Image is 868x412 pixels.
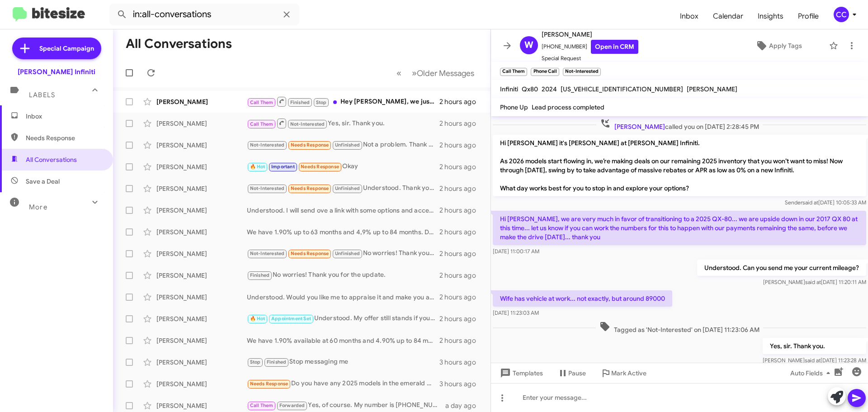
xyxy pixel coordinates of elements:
[750,3,791,29] a: Insights
[156,336,247,345] div: [PERSON_NAME]
[834,7,849,22] div: CC
[26,155,77,164] span: All Conversations
[291,142,329,148] span: Needs Response
[493,290,672,307] p: Wife has vehicle at work... not exactly, but around 89000
[290,99,310,105] span: Finished
[12,38,101,59] a: Special Campaign
[271,316,311,322] span: Appointment Set
[301,164,339,170] span: Needs Response
[156,293,247,302] div: [PERSON_NAME]
[790,365,834,381] span: Auto Fields
[439,314,483,323] div: 2 hours ago
[271,164,295,170] span: Important
[561,85,683,93] span: [US_VEHICLE_IDENTIFICATION_NUMBER]
[290,121,325,127] span: Not-Interested
[247,227,439,237] div: We have 1.90% up to 63 months and 4,9% up to 84 months. Do you want to set a time [DATE] to check...
[500,68,527,76] small: Call Them
[335,251,360,256] span: Unfinished
[392,64,480,82] nav: Page navigation example
[542,54,638,63] span: Special Request
[391,64,407,82] button: Previous
[542,85,557,93] span: 2024
[250,316,265,322] span: 🔥 Hot
[500,103,528,111] span: Phone Up
[250,381,288,387] span: Needs Response
[156,271,247,280] div: [PERSON_NAME]
[493,135,866,196] p: Hi [PERSON_NAME] it's [PERSON_NAME] at [PERSON_NAME] Infiniti. As 2026 models start flowing in, w...
[406,64,480,82] button: Next
[593,365,654,381] button: Mark Active
[247,293,439,302] div: Understood. Would you like me to appraise it and make you an offer?
[445,401,483,410] div: a day ago
[156,358,247,367] div: [PERSON_NAME]
[493,211,866,245] p: Hi [PERSON_NAME], we are very much in favor of transitioning to a 2025 QX-80... we are upside dow...
[250,99,274,105] span: Call Them
[439,293,483,302] div: 2 hours ago
[500,85,518,93] span: Infiniti
[291,185,329,191] span: Needs Response
[247,140,439,150] div: Not a problem. Thank you for the update and have a great day!
[763,279,866,285] span: [PERSON_NAME] [DATE] 11:20:11 AM
[522,85,538,93] span: Qx80
[439,119,483,128] div: 2 hours ago
[156,162,247,171] div: [PERSON_NAME]
[316,99,327,105] span: Stop
[439,97,483,106] div: 2 hours ago
[732,38,825,54] button: Apply Tags
[247,270,439,280] div: No worries! Thank you for the update.
[247,118,439,129] div: Yes, sir. Thank you.
[439,184,483,193] div: 2 hours ago
[247,357,439,367] div: Stop messaging me
[532,103,604,111] span: Lead process completed
[335,185,360,191] span: Unfinished
[18,67,95,76] div: [PERSON_NAME] Infiniti
[156,97,247,106] div: [PERSON_NAME]
[763,357,866,364] span: [PERSON_NAME] [DATE] 11:23:28 AM
[26,177,60,186] span: Save a Deal
[439,358,483,367] div: 3 hours ago
[156,184,247,193] div: [PERSON_NAME]
[250,272,270,278] span: Finished
[439,227,483,237] div: 2 hours ago
[791,3,826,29] a: Profile
[156,379,247,388] div: [PERSON_NAME]
[156,314,247,323] div: [PERSON_NAME]
[250,142,285,148] span: Not-Interested
[250,121,274,127] span: Call Them
[826,7,858,22] button: CC
[493,309,539,316] span: [DATE] 11:23:03 AM
[563,68,601,76] small: Not-Interested
[524,38,533,52] span: W
[247,313,439,324] div: Understood. My offer still stands if you'd like to go over that once more. What is your schedule ...
[250,403,274,408] span: Call Them
[531,68,559,76] small: Phone Call
[29,203,47,211] span: More
[247,206,439,215] div: Understood. I will send ove a link with some options and access to our website and just let me kn...
[267,359,287,365] span: Finished
[591,40,638,54] a: Open in CRM
[156,206,247,215] div: [PERSON_NAME]
[439,249,483,258] div: 2 hours ago
[439,379,483,388] div: 3 hours ago
[673,3,706,29] a: Inbox
[769,38,802,54] span: Apply Tags
[156,141,247,150] div: [PERSON_NAME]
[26,112,103,121] span: Inbox
[126,37,232,51] h1: All Conversations
[785,199,866,206] span: Sender [DATE] 10:05:33 AM
[247,336,439,345] div: We have 1.90% available at 60 months and 4.90% up to 84 months. Some other incentives have been u...
[805,279,821,285] span: said at
[706,3,750,29] a: Calendar
[250,359,261,365] span: Stop
[247,248,439,259] div: No worries! Thank you for the update. Have a great day!
[156,119,247,128] div: [PERSON_NAME]
[247,183,439,194] div: Understood. Thank you for the update. Have a great day!
[614,123,665,131] span: [PERSON_NAME]
[250,164,265,170] span: 🔥 Hot
[156,249,247,258] div: [PERSON_NAME]
[611,365,646,381] span: Mark Active
[247,400,445,411] div: Yes, of course. My number is [PHONE_NUMBER]
[39,44,94,53] span: Special Campaign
